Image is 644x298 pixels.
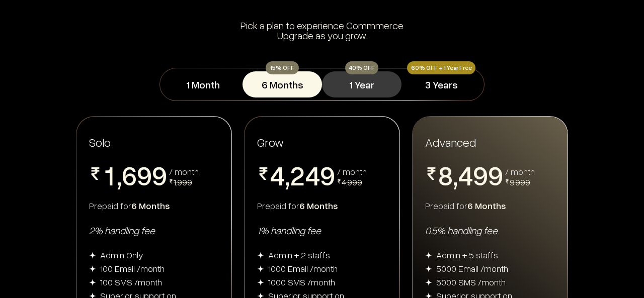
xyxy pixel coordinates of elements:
img: pricing-rupee [257,167,270,180]
div: 5000 SMS /month [436,276,506,288]
img: img [425,252,432,259]
img: pricing-rupee [169,179,173,183]
img: img [425,265,432,272]
span: 6 [122,161,137,188]
div: 5000 Email /month [436,262,508,274]
div: Prepaid for [425,200,555,212]
span: 9 [438,188,453,216]
span: 4 [270,161,285,188]
div: Prepaid for [257,200,387,212]
img: img [257,265,264,272]
div: / month [169,167,199,176]
span: 4 [458,161,473,188]
span: , [117,161,122,191]
span: 9 [152,161,167,188]
span: 9 [473,161,488,188]
img: pricing-rupee [89,167,102,180]
div: Admin Only [100,249,143,261]
button: 1 Year [322,71,401,97]
span: 9 [137,161,152,188]
span: , [453,161,458,191]
span: 1 [102,161,117,188]
span: 9,999 [510,176,530,187]
span: 6 Months [467,200,506,211]
img: pricing-rupee [425,167,438,180]
span: 4,999 [342,176,362,187]
span: 2 [102,188,117,216]
span: 9 [320,161,335,188]
span: 2 [290,161,305,188]
span: 6 Months [131,200,170,211]
div: 1000 SMS /month [268,276,335,288]
div: Prepaid for [89,200,219,212]
img: img [89,265,96,272]
div: 100 SMS /month [100,276,162,288]
div: Admin + 5 staffs [436,249,498,261]
div: 40% OFF [345,61,378,74]
button: 6 Months [243,71,322,97]
span: 9 [488,161,503,188]
img: img [425,279,432,286]
div: / month [337,167,367,176]
div: 1% handling fee [257,224,387,237]
div: / month [505,167,535,176]
button: 1 Month [163,71,243,97]
span: 7 [122,188,137,216]
img: img [257,252,264,259]
span: Grow [257,135,284,149]
span: 1,999 [174,176,192,187]
span: 5 [458,188,473,216]
span: 5 [305,188,320,216]
img: img [89,252,96,259]
span: 3 [290,188,305,216]
div: 60% OFF + 1 Year Free [407,61,475,74]
span: Advanced [425,134,476,150]
span: 8 [438,161,453,188]
img: img [89,279,96,286]
div: 15% OFF [266,61,299,74]
button: 3 Years [401,71,481,97]
div: 1000 Email /month [268,262,338,274]
div: Admin + 2 staffs [268,249,330,261]
span: , [285,161,290,191]
img: img [257,279,264,286]
div: Pick a plan to experience Commmerce Upgrade as you grow. [41,20,603,40]
span: 6 Months [299,200,338,211]
span: 4 [305,161,320,188]
div: 100 Email /month [100,262,165,274]
span: Solo [89,135,111,149]
img: pricing-rupee [505,179,509,183]
span: 5 [270,188,285,216]
img: pricing-rupee [337,179,341,183]
div: 0.5% handling fee [425,224,555,237]
div: 2% handling fee [89,224,219,237]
